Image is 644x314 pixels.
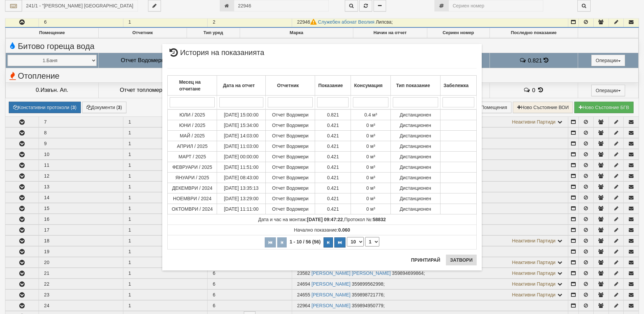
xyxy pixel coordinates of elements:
[390,131,440,141] td: Дистанционен
[327,154,339,159] span: 0.421
[390,183,440,193] td: Дистанционен
[351,76,390,96] th: Консумация: No sort applied, activate to apply an ascending sort
[315,76,351,96] th: Показание: No sort applied, activate to apply an ascending sort
[327,133,339,138] span: 0.421
[258,217,343,222] span: Дата и час на монтаж:
[265,76,315,96] th: Отчетник: No sort applied, activate to apply an ascending sort
[217,141,266,152] td: [DATE] 11:03:00
[288,239,323,244] span: 1 - 10 / 56 (56)
[277,83,299,88] b: Отчетник
[168,109,217,120] td: ЮЛИ / 2025
[265,109,315,120] td: Отчет Водомери
[168,120,217,131] td: ЮНИ / 2025
[265,237,276,247] button: Първа страница
[390,152,440,162] td: Дистанционен
[390,162,440,173] td: Дистанционен
[318,83,343,88] b: Показание
[168,76,217,96] th: Месец на отчитане: No sort applied, activate to apply an ascending sort
[168,183,217,193] td: ДЕКЕМВРИ / 2024
[265,131,315,141] td: Отчет Водомери
[327,123,339,128] span: 0.421
[334,237,345,247] button: Последна страница
[390,120,440,131] td: Дистанционен
[390,76,440,96] th: Тип показание: No sort applied, activate to apply an ascending sort
[327,196,339,201] span: 0.421
[390,173,440,183] td: Дистанционен
[324,237,333,247] button: Следваща страница
[265,173,315,183] td: Отчет Водомери
[440,76,476,96] th: Забележка: No sort applied, activate to apply an ascending sort
[365,237,379,246] select: Страница номер
[446,255,477,265] button: Затвори
[354,83,382,88] b: Консумация
[217,120,266,131] td: [DATE] 15:34:00
[217,131,266,141] td: [DATE] 14:03:00
[366,185,375,191] span: 0 м³
[364,112,377,117] span: 0.4 м³
[390,193,440,204] td: Дистанционен
[168,214,477,225] td: ,
[347,237,364,246] select: Брой редове на страница
[217,109,266,120] td: [DATE] 15:00:00
[390,109,440,120] td: Дистанционен
[217,76,266,96] th: Дата на отчет: No sort applied, activate to apply an ascending sort
[344,217,386,222] span: Протокол №:
[168,193,217,204] td: НОЕМВРИ / 2024
[168,173,217,183] td: ЯНУАРИ / 2025
[168,131,217,141] td: МАЙ / 2025
[327,164,339,170] span: 0.421
[396,83,430,88] b: Тип показание
[167,49,264,61] span: История на показанията
[307,217,343,222] strong: [DATE] 09:47:22
[265,141,315,152] td: Отчет Водомери
[223,83,255,88] b: Дата на отчет
[217,162,266,173] td: [DATE] 11:51:00
[366,206,375,212] span: 0 м³
[168,204,217,214] td: ОКТОМВРИ / 2024
[373,217,386,222] strong: 58832
[217,173,266,183] td: [DATE] 08:43:00
[217,204,266,214] td: [DATE] 11:11:00
[327,206,339,212] span: 0.421
[366,143,375,149] span: 0 м³
[265,193,315,204] td: Отчет Водомери
[265,152,315,162] td: Отчет Водомери
[265,183,315,193] td: Отчет Водомери
[327,112,339,117] span: 0.821
[168,152,217,162] td: МАРТ / 2025
[390,141,440,152] td: Дистанционен
[265,204,315,214] td: Отчет Водомери
[217,193,266,204] td: [DATE] 13:29:00
[327,175,339,180] span: 0.421
[366,154,375,159] span: 0 м³
[338,227,350,233] strong: 0.060
[265,120,315,131] td: Отчет Водомери
[168,162,217,173] td: ФЕВРУАРИ / 2025
[217,152,266,162] td: [DATE] 00:00:00
[277,237,287,247] button: Предишна страница
[407,255,444,265] button: Принтирай
[168,141,217,152] td: АПРИЛ / 2025
[366,123,375,128] span: 0 м³
[366,133,375,138] span: 0 м³
[366,196,375,201] span: 0 м³
[327,143,339,149] span: 0.421
[366,164,375,170] span: 0 м³
[179,79,201,91] b: Месец на отчитане
[327,185,339,191] span: 0.421
[444,83,469,88] b: Забележка
[366,175,375,180] span: 0 м³
[294,227,350,233] span: Начално показание:
[390,204,440,214] td: Дистанционен
[217,183,266,193] td: [DATE] 13:35:13
[265,162,315,173] td: Отчет Водомери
